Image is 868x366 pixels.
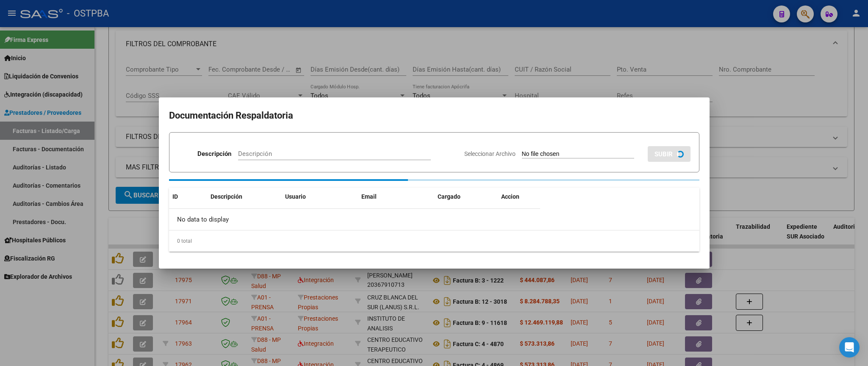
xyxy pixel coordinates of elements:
span: Descripción [211,193,242,200]
div: Open Intercom Messenger [839,337,860,358]
datatable-header-cell: Email [358,188,434,206]
span: Cargado [438,193,460,200]
span: Email [361,193,377,200]
span: Usuario [285,193,306,200]
div: 0 total [169,230,699,252]
datatable-header-cell: ID [169,188,207,206]
span: Accion [501,193,519,200]
datatable-header-cell: Cargado [434,188,498,206]
p: Descripción [197,149,231,159]
div: No data to display [169,209,540,230]
datatable-header-cell: Accion [498,188,540,206]
span: SUBIR [654,150,673,158]
datatable-header-cell: Usuario [282,188,358,206]
h2: Documentación Respaldatoria [169,108,699,124]
span: ID [172,193,178,200]
datatable-header-cell: Descripción [207,188,282,206]
span: Seleccionar Archivo [464,150,516,157]
button: SUBIR [648,146,691,162]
